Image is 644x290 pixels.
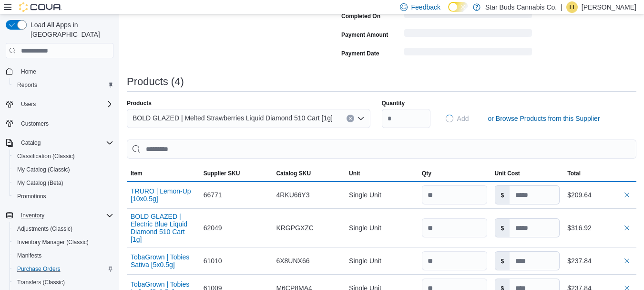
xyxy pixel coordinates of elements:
[422,170,431,177] span: Qty
[131,170,143,177] span: Item
[13,263,113,275] span: Purchase Orders
[17,66,40,77] a: Home
[13,236,113,248] span: Inventory Manager (Classic)
[13,263,64,275] a: Purchase Orders
[567,255,633,267] div: $237.84
[13,236,92,248] a: Inventory Manager (Classic)
[21,139,41,147] span: Catalog
[485,1,557,13] p: Star Buds Cannabis Co.
[10,222,117,236] button: Adjustments (Classic)
[10,249,117,262] button: Manifests
[10,236,117,249] button: Inventory Manager (Classic)
[446,115,453,122] span: Loading
[345,185,418,204] div: Single Unit
[17,118,113,129] span: Customers
[17,98,113,110] span: Users
[17,210,48,221] button: Inventory
[448,2,468,12] input: Dark Mode
[204,222,222,234] span: 62049
[127,76,184,87] h3: Products (4)
[17,210,113,221] span: Inventory
[561,1,562,13] p: |
[582,1,636,13] p: [PERSON_NAME]
[382,99,405,107] label: Quantity
[10,276,117,289] button: Transfers (Classic)
[2,117,117,130] button: Customers
[13,223,113,235] span: Adjustments (Classic)
[566,1,578,13] div: Tannis Talarico
[272,166,345,181] button: Catalog SKU
[21,100,36,108] span: Users
[17,137,113,149] span: Catalog
[17,166,70,173] span: My Catalog (Classic)
[2,97,117,111] button: Users
[131,213,196,243] button: BOLD GLAZED | Electric Blue Liquid Diamond 510 Cart [1g]
[345,218,418,237] div: Single Unit
[13,277,69,288] a: Transfers (Classic)
[200,166,273,181] button: Supplier SKU
[10,176,117,190] button: My Catalog (Beta)
[17,179,63,187] span: My Catalog (Beta)
[13,79,41,91] a: Reports
[17,252,41,259] span: Manifests
[17,265,61,273] span: Purchase Orders
[404,31,532,39] span: Loading
[13,79,113,91] span: Reports
[495,170,520,177] span: Unit Cost
[13,223,76,235] a: Adjustments (Classic)
[13,164,113,175] span: My Catalog (Classic)
[21,68,36,75] span: Home
[2,209,117,222] button: Inventory
[2,64,117,78] button: Home
[567,222,633,234] div: $316.92
[13,191,50,202] a: Promotions
[276,189,309,201] span: 4RKU66Y3
[276,170,311,177] span: Catalog SKU
[442,109,473,128] button: LoadingAdd
[17,137,44,149] button: Catalog
[448,12,449,12] span: Dark Mode
[17,81,37,89] span: Reports
[495,219,510,237] label: $
[13,150,113,162] span: Classification (Classic)
[563,166,636,181] button: Total
[17,152,75,160] span: Classification (Classic)
[495,252,510,270] label: $
[204,255,222,267] span: 61010
[10,150,117,163] button: Classification (Classic)
[567,189,633,201] div: $209.64
[13,250,45,261] a: Manifests
[495,186,510,204] label: $
[345,251,418,270] div: Single Unit
[349,170,360,177] span: Unit
[404,50,532,57] span: Loading
[10,262,117,276] button: Purchase Orders
[10,78,117,92] button: Reports
[133,112,333,124] span: BOLD GLAZED | Melted Strawberries Liquid Diamond 510 Cart [1g]
[357,115,365,122] button: Open list of options
[10,190,117,203] button: Promotions
[21,120,49,128] span: Customers
[341,50,379,57] label: Payment Date
[17,193,46,200] span: Promotions
[276,222,314,234] span: KRGPGXZC
[488,114,600,123] span: or Browse Products from this Supplier
[484,109,604,128] button: or Browse Products from this Supplier
[341,31,388,39] label: Payment Amount
[13,191,113,202] span: Promotions
[13,150,79,162] a: Classification (Classic)
[457,114,469,123] span: Add
[17,279,65,286] span: Transfers (Classic)
[347,115,354,122] button: Clear input
[491,166,564,181] button: Unit Cost
[276,255,309,267] span: 6X8UNX66
[17,65,113,77] span: Home
[13,250,113,261] span: Manifests
[13,177,67,189] a: My Catalog (Beta)
[19,2,62,12] img: Cova
[204,189,222,201] span: 66771
[17,238,89,246] span: Inventory Manager (Classic)
[13,177,113,189] span: My Catalog (Beta)
[411,2,440,12] span: Feedback
[2,136,117,150] button: Catalog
